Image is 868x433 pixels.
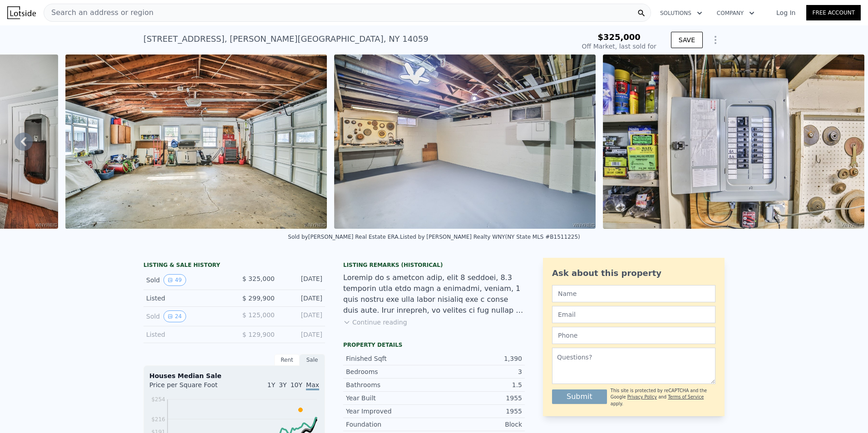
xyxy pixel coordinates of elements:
[597,32,641,42] span: $325,000
[146,310,227,322] div: Sold
[346,380,434,389] div: Bathrooms
[653,5,710,21] button: Solutions
[343,261,525,269] div: Listing Remarks (Historical)
[400,234,580,240] div: Listed by [PERSON_NAME] Realty WNY (NY State MLS #B1511225)
[603,54,864,229] img: Sale: 80634404 Parcel: 73841932
[146,330,227,339] div: Listed
[146,294,227,303] div: Listed
[143,261,325,271] div: LISTING & SALE HISTORY
[163,310,186,322] button: View historical data
[434,394,522,403] div: 1955
[242,295,275,302] span: $ 299,900
[163,274,186,286] button: View historical data
[434,367,522,376] div: 3
[434,380,522,389] div: 1.5
[346,354,434,363] div: Finished Sqft
[552,285,715,302] input: Name
[146,274,227,286] div: Sold
[44,7,153,18] span: Search an address or region
[143,33,429,45] div: [STREET_ADDRESS] , [PERSON_NAME][GEOGRAPHIC_DATA] , NY 14059
[343,272,525,316] div: Loremip do s ametcon adip, elit 8 seddoei, 8.3 temporin utla etdo magn a enimadmi, veniam, 1 quis...
[149,380,234,395] div: Price per Square Foot
[765,8,806,17] a: Log In
[552,306,715,323] input: Email
[267,381,275,389] span: 1Y
[434,407,522,416] div: 1955
[279,381,286,389] span: 3Y
[7,6,36,19] img: Lotside
[671,32,703,48] button: SAVE
[668,394,704,399] a: Terms of Service
[288,234,400,240] div: Sold by [PERSON_NAME] Real Estate ERA .
[552,267,715,280] div: Ask about this property
[552,327,715,344] input: Phone
[582,42,656,51] div: Off Market, last sold for
[242,311,275,319] span: $ 125,000
[611,388,715,407] div: This site is protected by reCAPTCHA and the Google and apply.
[282,294,322,303] div: [DATE]
[710,5,762,21] button: Company
[282,310,322,322] div: [DATE]
[282,274,322,286] div: [DATE]
[151,416,165,423] tspan: $216
[552,389,607,404] button: Submit
[291,381,302,389] span: 10Y
[306,381,319,390] span: Max
[151,396,165,403] tspan: $254
[434,354,522,363] div: 1,390
[282,330,322,339] div: [DATE]
[806,5,861,20] a: Free Account
[343,341,525,349] div: Property details
[343,318,407,327] button: Continue reading
[346,407,434,416] div: Year Improved
[627,394,657,399] a: Privacy Policy
[149,371,319,380] div: Houses Median Sale
[242,331,275,338] span: $ 129,900
[274,354,300,366] div: Rent
[334,54,596,229] img: Sale: 80634404 Parcel: 73841932
[242,275,275,282] span: $ 325,000
[706,31,725,49] button: Show Options
[346,394,434,403] div: Year Built
[346,367,434,376] div: Bedrooms
[434,420,522,429] div: Block
[300,354,325,366] div: Sale
[65,54,327,229] img: Sale: 80634404 Parcel: 73841932
[346,420,434,429] div: Foundation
